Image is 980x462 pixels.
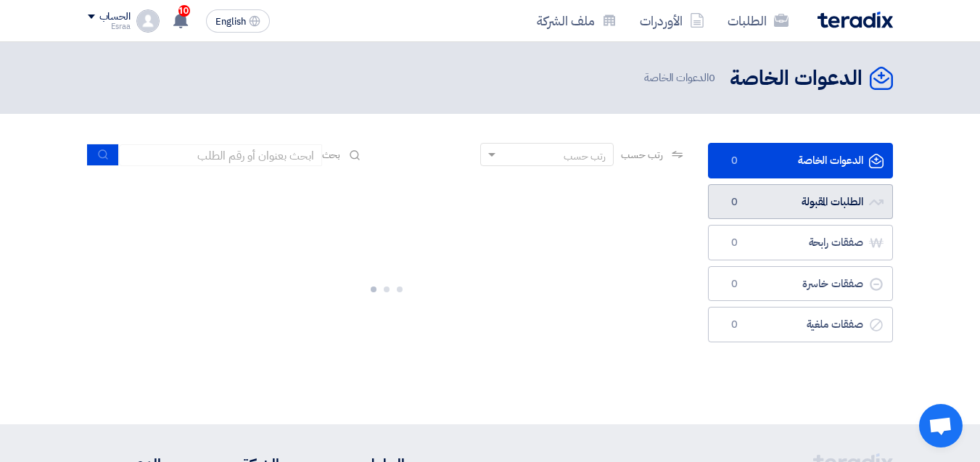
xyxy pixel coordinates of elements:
input: ابحث بعنوان أو رقم الطلب [119,144,322,166]
div: Open chat [919,404,963,447]
a: الطلبات [716,4,800,38]
button: English [206,9,270,33]
a: الطلبات المقبولة0 [708,184,893,220]
span: رتب حسب [621,147,662,162]
span: 0 [726,195,744,210]
a: صفقات خاسرة0 [708,266,893,302]
h2: الدعوات الخاصة [730,65,862,93]
span: بحث [322,147,341,162]
span: الدعوات الخاصة [644,70,718,86]
span: 0 [726,318,744,332]
a: صفقات رابحة0 [708,225,893,260]
a: صفقات ملغية0 [708,307,893,342]
span: 0 [726,236,744,250]
span: 10 [178,5,190,17]
span: 0 [709,70,715,86]
img: Teradix logo [818,12,893,28]
span: 0 [726,277,744,292]
a: الدعوات الخاصة0 [708,143,893,178]
span: English [215,17,246,27]
a: ملف الشركة [525,4,628,38]
div: الحساب [99,11,131,23]
div: Esraa [88,22,131,30]
img: profile_test.png [136,9,160,33]
span: 0 [726,154,744,168]
div: رتب حسب [564,149,606,164]
a: الأوردرات [628,4,716,38]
